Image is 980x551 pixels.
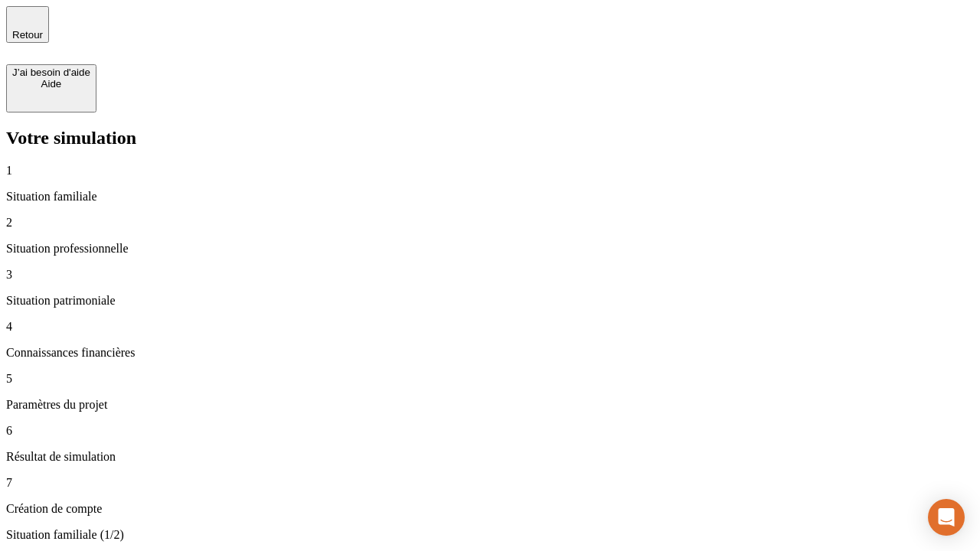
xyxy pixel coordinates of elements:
[6,450,974,464] p: Résultat de simulation
[6,398,974,412] p: Paramètres du projet
[12,29,43,41] span: Retour
[6,372,974,386] p: 5
[6,476,974,490] p: 7
[6,64,96,112] button: J’ai besoin d'aideAide
[928,499,965,536] div: Open Intercom Messenger
[6,424,974,438] p: 6
[6,294,974,308] p: Situation patrimoniale
[6,502,974,516] p: Création de compte
[12,67,90,78] div: J’ai besoin d'aide
[6,528,974,542] p: Situation familiale (1/2)
[6,128,974,148] h2: Votre simulation
[6,346,974,360] p: Connaissances financières
[6,268,974,282] p: 3
[6,320,974,334] p: 4
[6,6,49,43] button: Retour
[6,216,974,230] p: 2
[6,242,974,256] p: Situation professionnelle
[12,78,90,90] div: Aide
[6,190,974,204] p: Situation familiale
[6,164,974,178] p: 1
